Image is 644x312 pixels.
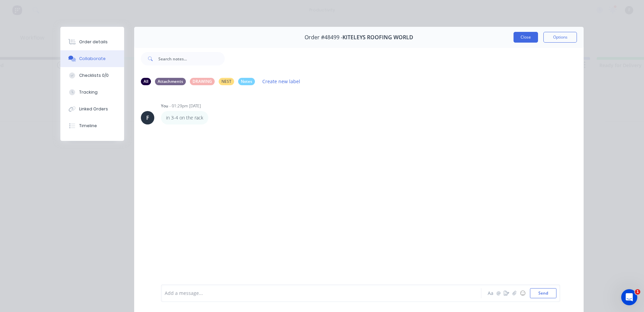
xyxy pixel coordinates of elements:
[519,289,527,297] button: ☺
[219,78,234,85] div: NEST
[79,39,108,45] div: Order details
[342,34,413,41] span: KITELEYS ROOFING WORLD
[158,52,225,65] input: Search notes...
[494,289,502,297] button: @
[305,34,342,41] span: Order #48499 -
[543,32,577,43] button: Options
[486,289,494,297] button: Aa
[79,123,97,129] div: Timeline
[79,56,106,62] div: Collaborate
[169,103,201,109] div: - 01:29pm [DATE]
[161,103,168,109] div: You
[621,289,637,305] iframe: Intercom live chat
[60,101,124,117] button: Linked Orders
[141,78,151,85] div: All
[60,67,124,84] button: Checklists 0/0
[530,288,556,298] button: Send
[60,117,124,134] button: Timeline
[190,78,215,85] div: DRAWING
[60,84,124,101] button: Tracking
[79,72,109,79] div: Checklists 0/0
[155,78,186,85] div: Attachments
[514,32,538,43] button: Close
[259,77,304,86] button: Create new label
[60,50,124,67] button: Collaborate
[635,289,640,295] span: 1
[60,34,124,50] button: Order details
[79,89,98,95] div: Tracking
[166,114,203,121] p: in 3-4 on the rack
[79,106,108,112] div: Linked Orders
[238,78,255,85] div: Notes
[146,114,149,122] div: F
